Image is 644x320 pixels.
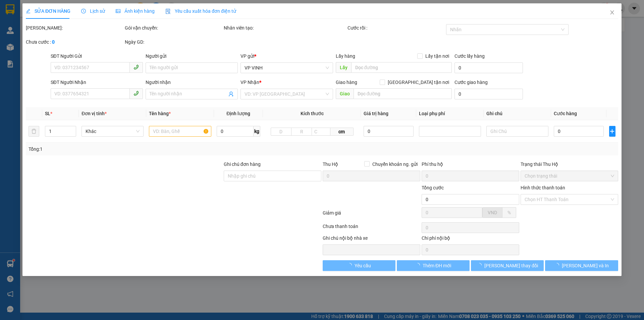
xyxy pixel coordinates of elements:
button: delete [29,126,39,137]
label: Cước giao hàng [454,80,488,85]
label: Hình thức thanh toán [521,185,565,190]
span: Lịch sử [81,8,105,14]
span: cm [330,128,353,136]
input: Dọc đường [354,88,452,99]
input: Cước giao hàng [454,89,523,99]
span: loading [554,263,562,268]
span: Lấy hàng [336,53,355,59]
label: Cước lấy hàng [454,53,485,59]
button: Thêm ĐH mới [397,260,470,271]
div: Nhân viên tạo: [224,24,346,32]
th: Loại phụ phí [416,107,484,120]
span: close [609,10,615,15]
span: loading [347,263,355,268]
span: Cước hàng [554,111,577,116]
span: Thêm ĐH mới [423,262,451,269]
span: Tên hàng [149,111,171,116]
div: Ghi chú nội bộ nhà xe [323,234,420,244]
div: Trạng thái Thu Hộ [521,161,618,168]
input: Ghi Chú [486,126,548,137]
div: VP gửi [241,52,333,60]
span: Chuyển khoản ng. gửi [370,161,420,168]
span: Lấy [336,62,351,73]
span: loading [415,263,423,268]
span: Định lượng [226,111,250,116]
span: Ảnh kiện hàng [116,8,155,14]
input: Cước lấy hàng [454,62,523,73]
span: Kích thước [301,111,324,116]
span: SL [45,111,50,116]
span: Đơn vị tính [82,111,107,116]
input: R [291,128,312,136]
span: picture [116,9,120,13]
span: [PERSON_NAME] và In [562,262,609,269]
button: Close [603,3,622,22]
input: Ghi chú đơn hàng [224,171,321,181]
span: edit [26,9,31,13]
img: icon [165,9,171,14]
div: Tổng: 1 [29,145,249,153]
span: VP VINH [245,63,329,73]
input: C [312,128,330,136]
div: Phí thu hộ [422,161,519,171]
div: Người nhận [146,79,238,86]
span: Giá trị hàng [364,111,389,116]
div: SĐT Người Nhận [51,79,143,86]
button: Yêu cầu [323,260,395,271]
span: Yêu cầu xuất hóa đơn điện tử [165,8,236,14]
label: Ghi chú đơn hàng [224,162,261,167]
div: SĐT Người Gửi [51,52,143,60]
span: Giao [336,88,354,99]
button: [PERSON_NAME] và In [545,260,618,271]
span: Lấy tận nơi [423,52,452,60]
input: Dọc đường [351,62,452,73]
div: Người gửi [146,52,238,60]
span: Tổng cước [422,185,444,190]
span: SỬA ĐƠN HÀNG [26,8,70,14]
span: VND [488,210,497,215]
span: phone [133,91,139,96]
span: Giao hàng [336,80,357,85]
span: phone [133,64,139,70]
th: Ghi chú [484,107,551,120]
span: [PERSON_NAME] thay đổi [484,262,538,269]
div: Chưa thanh toán [322,223,421,234]
b: 0 [52,39,55,45]
span: clock-circle [81,9,86,13]
span: loading [477,263,484,268]
input: VD: Bàn, Ghế [149,126,211,137]
span: user-add [229,91,234,97]
div: Cước rồi : [347,24,445,32]
input: D [271,128,291,136]
span: Yêu cầu [355,262,371,269]
span: VP Nhận [241,80,260,85]
div: [PERSON_NAME]: [26,24,123,32]
div: Ngày GD: [125,38,222,46]
div: Gói vận chuyển: [125,24,222,32]
div: Chưa cước : [26,38,123,46]
span: Thu Hộ [323,162,338,167]
span: plus [609,129,615,134]
div: Chi phí nội bộ [422,234,519,244]
span: Chọn trạng thái [525,171,614,181]
button: [PERSON_NAME] thay đổi [471,260,544,271]
span: [GEOGRAPHIC_DATA] tận nơi [385,79,452,86]
button: plus [609,126,615,137]
span: % [507,210,511,215]
span: Khác [86,126,140,136]
div: Giảm giá [322,209,421,221]
span: kg [254,126,260,137]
